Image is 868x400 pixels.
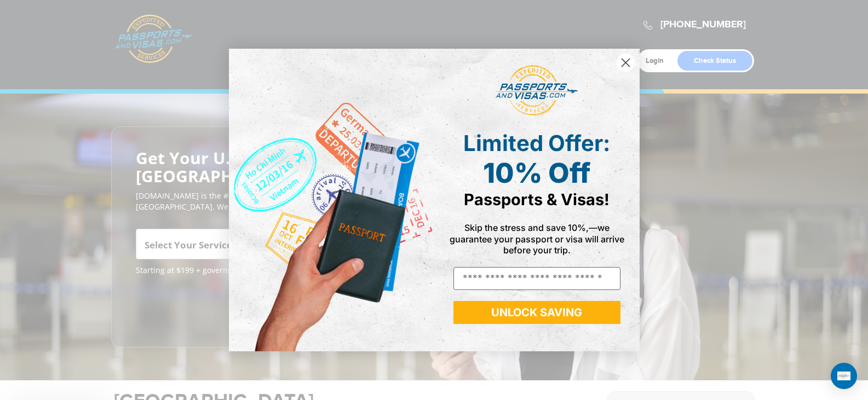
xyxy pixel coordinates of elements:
img: passports and visas [496,65,578,117]
span: 10% Off [483,156,590,189]
button: UNLOCK SAVING [453,301,620,324]
button: Close dialog [616,53,635,72]
div: Open Intercom Messenger [831,363,857,389]
span: Passports & Visas! [464,190,610,209]
span: Skip the stress and save 10%,—we guarantee your passport or visa will arrive before your trip. [450,222,624,255]
span: Limited Offer: [463,130,610,156]
img: de9cda0d-0715-46ca-9a25-073762a91ba7.png [229,49,434,351]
